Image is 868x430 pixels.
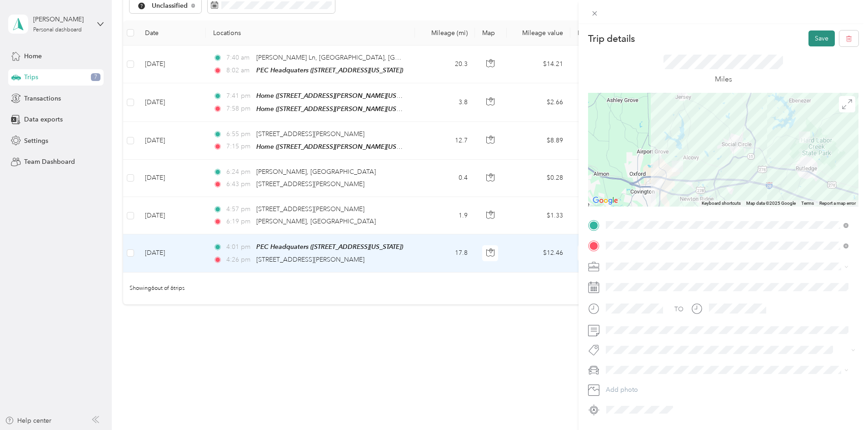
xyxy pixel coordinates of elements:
[603,384,858,396] button: Add photo
[746,201,796,206] span: Map data ©2025 Google
[715,74,732,85] p: Miles
[808,30,835,46] button: Save
[819,201,856,206] a: Report a map error
[590,195,620,207] img: Google
[817,379,868,430] iframe: Everlance-gr Chat Button Frame
[588,32,635,45] p: Trip details
[702,200,741,207] button: Keyboard shortcuts
[801,201,814,206] a: Terms (opens in new tab)
[674,304,683,314] div: TO
[590,195,620,207] a: Open this area in Google Maps (opens a new window)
